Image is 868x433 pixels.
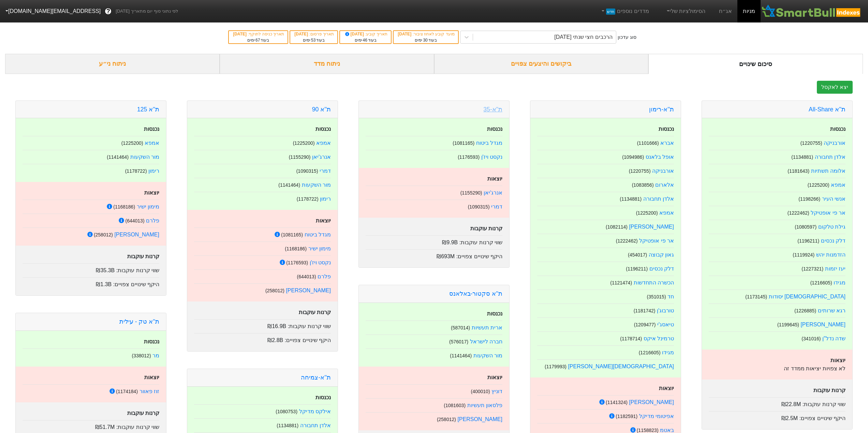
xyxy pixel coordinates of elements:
strong: יוצאות [487,374,502,380]
div: היקף שינויים צפויים : [194,333,331,344]
a: מר [152,353,159,358]
a: אלומה תשתיות [811,168,845,174]
small: ( 1220755 ) [629,168,651,174]
a: אופל בלאנס [646,154,674,160]
a: ת''א 125 [137,106,159,113]
strong: נכנסות [830,126,845,132]
a: מימון ישיר [308,246,331,251]
small: ( 1119924 ) [793,252,814,258]
strong: יוצאות [487,176,502,182]
span: 46 [363,38,367,43]
div: סוג עדכון [618,34,636,41]
small: ( 341016 ) [801,336,821,341]
div: בעוד ימים [343,37,387,43]
a: אר פי אופטיקל [811,210,845,216]
a: ת''א סקטור-באלאנס [449,290,502,297]
div: תאריך כניסה לתוקף : [232,31,284,37]
a: אנרג'יאן [312,154,331,160]
strong: קרנות עוקבות [470,226,502,231]
span: ₪35.3B [96,267,115,273]
small: ( 1225200 ) [636,210,658,216]
strong: יוצאות [316,218,331,223]
small: ( 1083856 ) [632,182,654,188]
a: אמפא [145,140,159,146]
a: דלק נכסים [649,266,674,272]
div: ניתוח ני״ע [5,54,220,74]
a: חברה לישראל [470,339,502,344]
span: ₪2.8B [267,337,283,343]
small: ( 1134881 ) [791,154,813,160]
strong: נכנסות [487,126,502,132]
a: ת''א All-Share [809,106,845,113]
strong: יוצאות [659,385,674,391]
span: ₪16.9B [267,323,286,329]
a: אמפא [316,140,331,146]
small: ( 1222462 ) [788,210,809,216]
a: ת''א-רימון [649,106,674,113]
a: אלדן תחבורה [300,422,331,428]
a: נקסט ויז'ן [481,154,503,160]
strong: קרנות עוקבות [127,253,159,259]
small: ( 1134881 ) [277,423,298,428]
span: [DATE] [344,32,365,36]
span: לפי נתוני סוף יום מתאריך [DATE] [116,8,178,15]
small: ( 1155290 ) [289,154,311,160]
span: ₪22.8M [781,401,801,407]
a: מגידו [662,350,674,355]
a: אילקס מדיקל [299,408,331,414]
a: זוז פאוור [139,388,159,394]
a: [PERSON_NAME] [629,224,674,230]
small: ( 1179993 ) [545,364,567,369]
small: ( 1141324 ) [606,400,628,405]
small: ( 1168186 ) [113,204,135,210]
small: ( 1182591 ) [616,414,637,419]
a: מור השקעות [302,182,331,188]
a: הסימולציות שלי [663,4,708,18]
div: בעוד ימים [294,37,334,43]
a: ת''א 90 [312,106,331,113]
small: ( 1225200 ) [121,140,143,146]
a: טיאסג'י [657,322,674,327]
a: אנשי העיר [822,196,845,202]
small: ( 1141464 ) [278,182,300,188]
a: מגדל ביטוח [305,232,331,237]
span: ? [106,7,110,16]
div: בעוד ימים [397,37,454,43]
a: טרמינל איקס [644,336,674,341]
strong: נכנסות [315,395,331,400]
small: ( 338012 ) [132,353,151,358]
a: באטמ [660,427,674,433]
strong: נכנסות [315,126,331,132]
div: שווי קרנות עוקבות : [23,420,159,431]
small: ( 1176593 ) [458,154,480,160]
a: מור השקעות [473,353,502,358]
a: פלרם [146,218,159,223]
a: [DEMOGRAPHIC_DATA] יסודות [769,294,845,299]
a: דמרי [491,204,502,210]
small: ( 1176593 ) [286,260,308,265]
span: ₪9.9B [442,239,458,245]
small: ( 1081603 ) [444,403,466,408]
div: היקף שינויים צפויים : [23,277,159,289]
a: שדה נדל"ן [822,336,845,341]
a: מור השקעות [130,154,159,160]
a: הזדמנות יהש [816,252,845,258]
a: רגא שרותים [818,308,845,313]
p: לא צפויות יציאות ממדד זה [709,365,845,373]
small: ( 454017 ) [628,252,647,258]
small: ( 1181742 ) [634,308,656,313]
small: ( 1090315 ) [468,204,490,210]
a: אורבניקה [824,140,845,146]
strong: יוצאות [144,374,159,380]
small: ( 1121474 ) [610,280,632,285]
a: הכשרה התחדשות [634,280,674,285]
small: ( 351015 ) [647,294,666,299]
div: תאריך פרסום : [294,31,334,37]
small: ( 1141464 ) [107,154,129,160]
small: ( 1158823 ) [637,428,659,433]
small: ( 1220755 ) [800,140,822,146]
small: ( 1196211 ) [626,266,648,272]
a: אלדן תחבורה [815,154,845,160]
a: גאון קבוצה [649,252,674,258]
a: אפיטומי מדיקל [639,413,674,419]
